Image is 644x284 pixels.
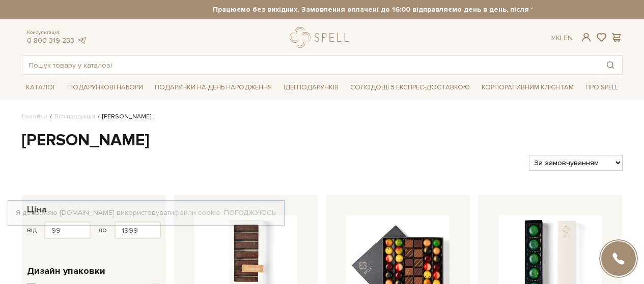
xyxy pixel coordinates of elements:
[27,226,37,235] span: від
[151,80,276,96] span: Подарунки на День народження
[44,222,91,239] input: Ціна
[22,113,47,120] a: Головна
[22,56,599,74] input: Пошук товару у каталозі
[64,80,147,96] span: Подарункові набори
[279,80,343,96] span: Ідеї подарунків
[551,34,573,43] div: Ук
[77,36,87,45] a: telegram
[95,112,151,121] li: [PERSON_NAME]
[581,80,622,96] span: Про Spell
[599,56,622,74] button: Пошук товару у каталозі
[22,80,61,96] span: Каталог
[560,34,562,42] span: |
[22,130,623,151] h1: [PERSON_NAME]
[8,208,284,217] div: Я дозволяю [DOMAIN_NAME] використовувати
[346,79,474,96] a: Солодощі з експрес-доставкою
[54,113,95,120] a: Вся продукція
[27,36,74,45] a: 0 800 319 233
[290,27,353,48] a: logo
[174,208,220,217] a: файли cookie
[478,79,578,96] a: Корпоративним клієнтам
[224,208,276,217] a: Погоджуюсь
[27,29,87,36] span: Консультація:
[115,222,161,239] input: Ціна
[98,226,107,235] span: до
[27,264,105,278] span: Дизайн упаковки
[564,34,573,42] a: En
